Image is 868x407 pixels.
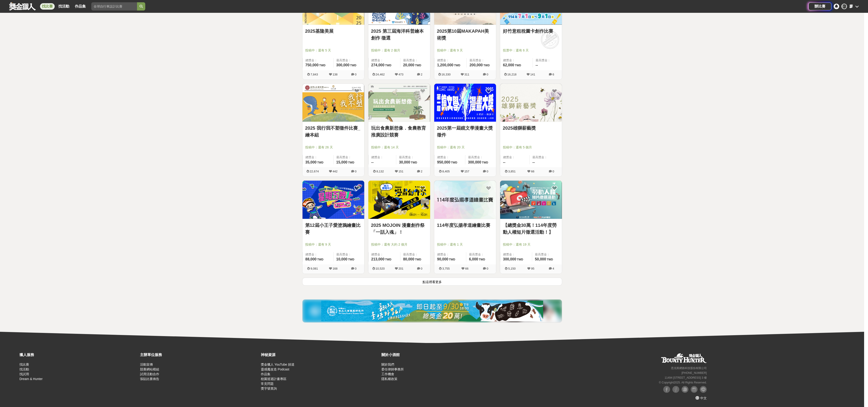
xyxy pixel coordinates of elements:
span: 總獎金： [305,155,331,160]
span: 最高獎金： [403,252,427,257]
span: 16,218 [507,73,517,76]
span: 總獎金： [371,58,397,63]
a: Dream & Hunter [19,377,43,381]
span: 95 [531,267,534,270]
span: 0 [487,73,488,76]
span: TWD [348,258,354,261]
span: 8,132 [376,170,384,173]
a: 找活動 [57,3,71,10]
a: 玩出食農新想像．食農教育推廣設計競賽 [371,125,427,138]
div: 廖 [841,4,847,9]
span: TWD [483,64,490,67]
span: 22,674 [310,170,319,173]
span: 最高獎金： [468,155,493,160]
span: 投稿中：還有 9 天 [437,48,493,53]
a: 2025雄獅薪藝獎 [503,125,559,131]
input: 全球自行車設計比賽 [91,2,137,11]
span: 總獎金： [437,252,463,257]
small: © Copyright 2025 . All Rights Reserved. [659,381,707,384]
a: 常見問題 [261,382,274,386]
div: 關於小酒館 [381,352,500,358]
img: Facebook [672,386,679,393]
span: 0 [421,267,422,270]
a: 作品集 [73,3,88,10]
a: 獎金獵人 YouTube 頻道 [261,363,294,366]
span: 274,000 [371,63,385,67]
span: TWD [348,161,354,164]
a: 2025 第三屆海洋科普繪本創作 徵選 [371,28,427,41]
span: 950,000 [437,160,450,164]
img: Cover Image [434,181,496,219]
span: 80,000 [403,257,414,261]
span: 168 [333,267,338,270]
span: TWD [317,161,323,164]
span: TWD [415,64,421,67]
img: Cover Image [434,84,496,122]
img: LINE [700,386,707,393]
span: TWD [385,258,391,261]
span: 16,330 [442,73,451,76]
span: TWD [547,258,553,261]
span: TWD [319,64,325,67]
span: TWD [451,161,457,164]
small: [PHONE_NUMBER] [682,371,707,375]
span: 總獎金： [503,252,529,257]
span: 442 [333,170,338,173]
span: 35,000 [305,160,317,164]
span: TWD [454,64,460,67]
img: 0721bdb2-86f1-4b3e-8aa4-d67e5439bccf.jpg [321,301,543,321]
img: Cover Image [500,181,562,219]
span: TWD [415,258,421,261]
span: 311 [464,73,469,76]
img: Instagram [691,386,698,393]
span: 157 [464,170,469,173]
span: 6,000 [469,257,478,261]
span: TWD [411,161,417,164]
span: 最高獎金： [399,155,427,160]
img: Cover Image [368,181,430,219]
img: Cover Image [368,84,430,122]
a: Cover Image [434,181,496,219]
span: 最高獎金： [336,252,361,257]
span: 總獎金： [503,58,530,63]
span: 總獎金： [371,252,397,257]
span: 投稿中：還有 1 天 [437,242,493,247]
div: 主辦單位服務 [140,352,258,358]
span: 300,000 [503,257,516,261]
span: 7,843 [310,73,318,76]
span: 213,000 [371,257,385,261]
span: 201 [399,267,404,270]
span: 中文 [700,396,707,400]
span: TWD [482,161,488,164]
span: -- [536,63,538,67]
a: 張貼比賽佈告 [140,377,159,381]
span: 300,000 [468,160,481,164]
span: 最高獎金： [336,58,361,63]
span: TWD [385,64,391,67]
span: 2 [421,73,422,76]
a: 2025 MOJOIN 漫畫創作祭「一話入魂」！ [371,222,427,236]
span: 0 [487,267,488,270]
span: 6 [553,73,554,76]
span: 24,462 [376,73,385,76]
img: Cover Image [302,84,364,122]
span: 5,150 [508,267,516,270]
a: 好竹意租稅圖卡創作比賽 [503,28,559,35]
span: 總獎金： [437,155,462,160]
span: 0 [355,267,356,270]
a: 2025第10屆MAKAPAH美術獎 [437,28,493,41]
span: 3,755 [442,267,450,270]
span: 總獎金： [371,155,393,160]
div: 神秘資源 [261,352,379,358]
span: 投稿中：還有 5 天 [305,48,361,53]
span: 90,000 [437,257,448,261]
span: 2 [421,170,422,173]
a: 114年度弘揚孝道繪畫比賽 [437,222,493,229]
span: 15,000 [336,160,348,164]
span: 總獎金： [437,58,464,63]
a: 2025基隆美展 [305,28,361,35]
span: 最高獎金： [536,58,559,63]
span: 最高獎金： [532,155,559,160]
